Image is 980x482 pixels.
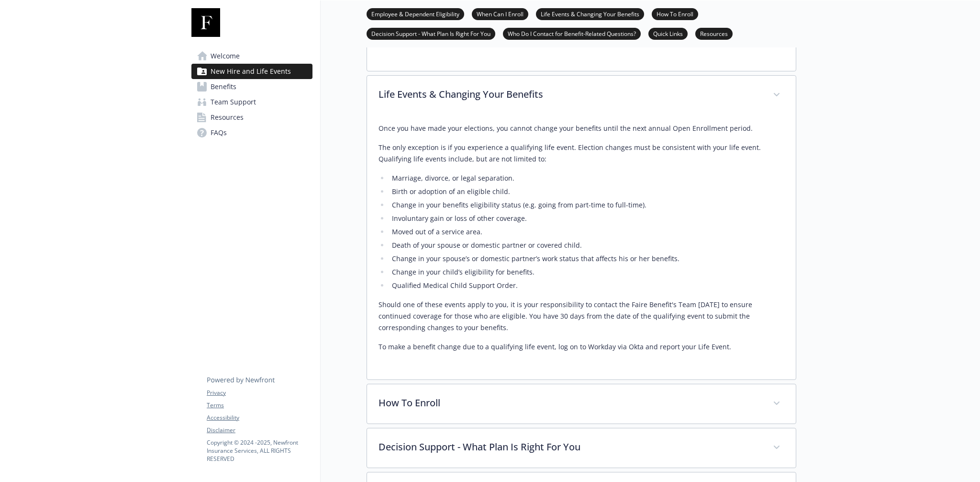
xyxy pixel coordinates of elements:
[472,9,528,18] a: When Can I Enroll
[389,186,784,197] li: Birth or adoption of an eligible child.
[207,401,312,410] a: Terms
[389,213,784,224] li: Involuntary gain or loss of other coverage.
[367,384,796,424] div: How To Enroll
[389,172,784,184] li: Marriage, divorce, or legal separation.
[379,123,784,134] p: Once you have made your elections, you cannot change your benefits until the next annual Open Enr...
[389,240,784,251] li: Death of your spouse or domestic partner or covered child.
[389,280,784,291] li: Qualified Medical Child Support Order.
[191,79,312,94] a: Benefits
[207,438,312,463] p: Copyright © 2024 - 2025 , Newfront Insurance Services, ALL RIGHTS RESERVED
[211,79,236,94] span: Benefits
[379,87,761,102] p: Life Events & Changing Your Benefits
[367,76,796,115] div: Life Events & Changing Your Benefits
[379,299,784,333] p: Should one of these events apply to you, it is your responsibility to contact the Faire Benefit's...
[695,29,733,38] a: Resources
[207,413,312,422] a: Accessibility
[211,94,256,110] span: Team Support
[211,48,240,64] span: Welcome
[648,29,688,38] a: Quick Links
[367,29,495,38] a: Decision Support - What Plan Is Right For You
[211,110,244,125] span: Resources
[379,396,761,410] p: How To Enroll
[191,125,312,140] a: FAQs
[191,94,312,110] a: Team Support
[367,115,796,379] div: Life Events & Changing Your Benefits
[503,29,641,38] a: Who Do I Contact for Benefit-Related Questions?
[207,426,312,435] a: Disclaimer
[211,64,291,79] span: New Hire and Life Events
[191,64,312,79] a: New Hire and Life Events
[379,142,784,165] p: The only exception is if you experience a qualifying life event. Election changes must be consist...
[211,125,227,140] span: FAQs
[389,226,784,238] li: Moved out of a service area.
[389,253,784,264] li: Change in your spouse’s or domestic partner’s work status that affects his or her benefits.
[379,341,784,353] p: To make a benefit change due to a qualifying life event, log on to Workday via Okta and report yo...
[379,440,761,454] p: Decision Support - What Plan Is Right For You
[191,110,312,125] a: Resources
[191,48,312,64] a: Welcome
[536,9,644,18] a: Life Events & Changing Your Benefits
[389,266,784,278] li: Change in your child’s eligibility for benefits.
[367,428,796,468] div: Decision Support - What Plan Is Right For You
[389,199,784,211] li: Change in your benefits eligibility status (e.g. going from part-time to full-time).
[207,389,312,397] a: Privacy
[367,9,464,18] a: Employee & Dependent Eligibility
[652,9,698,18] a: How To Enroll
